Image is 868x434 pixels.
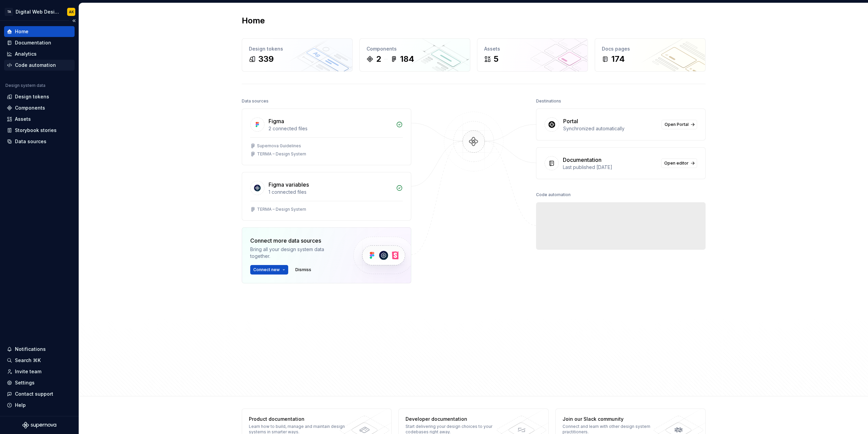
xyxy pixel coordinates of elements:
[4,366,75,377] a: Invite team
[258,54,274,64] div: 339
[242,15,265,26] h2: Home
[269,181,309,189] div: Figma variables
[477,38,588,72] a: Assets5
[242,96,269,106] div: Data sources
[15,346,46,353] div: Notifications
[242,38,353,72] a: Design tokens339
[269,125,392,132] div: 2 connected files
[1,4,77,19] button: TADigital Web DesignAK
[4,136,75,147] a: Data sources
[69,16,79,25] button: Collapse sidebar
[69,9,74,15] div: AK
[249,416,348,422] div: Product documentation
[665,122,689,127] span: Open Portal
[595,38,706,72] a: Docs pages174
[15,116,31,122] div: Assets
[661,158,697,168] a: Open editor
[16,8,59,15] div: Digital Web Design
[611,54,625,64] div: 174
[5,83,45,88] div: Design system data
[15,51,37,57] div: Analytics
[5,8,13,16] div: TA
[249,45,346,52] div: Design tokens
[250,246,342,260] div: Bring all your design system data together.
[367,45,463,52] div: Components
[376,54,381,64] div: 2
[563,117,578,125] div: Portal
[563,416,661,422] div: Join our Slack community
[563,125,657,132] div: Synchronized automatically
[22,422,56,429] svg: Supernova Logo
[257,151,306,157] div: TERMA – Design System
[406,416,504,422] div: Developer documentation
[4,355,75,366] button: Search ⌘K
[4,91,75,102] a: Design tokens
[4,125,75,136] a: Storybook stories
[4,102,75,113] a: Components
[15,105,45,111] div: Components
[253,267,280,272] span: Connect new
[15,357,41,364] div: Search ⌘K
[602,45,698,52] div: Docs pages
[563,164,657,171] div: Last published [DATE]
[4,26,75,37] a: Home
[484,45,581,52] div: Assets
[250,237,342,245] div: Connect more data sources
[242,109,411,165] a: Figma2 connected filesSupernova GuidelinesTERMA – Design System
[295,267,311,272] span: Dismiss
[536,96,561,106] div: Destinations
[4,400,75,411] button: Help
[15,62,56,69] div: Code automation
[4,389,75,399] button: Contact support
[662,120,697,129] a: Open Portal
[15,28,28,35] div: Home
[494,54,498,64] div: 5
[15,93,49,100] div: Design tokens
[359,38,470,72] a: Components2184
[250,265,288,275] button: Connect new
[4,37,75,48] a: Documentation
[15,127,57,134] div: Storybook stories
[4,60,75,71] a: Code automation
[15,39,51,46] div: Documentation
[269,117,284,125] div: Figma
[257,207,306,212] div: TERMA – Design System
[4,344,75,355] button: Notifications
[4,49,75,59] a: Analytics
[15,379,35,386] div: Settings
[15,368,41,375] div: Invite team
[15,138,46,145] div: Data sources
[536,190,571,200] div: Code automation
[664,161,689,166] span: Open editor
[242,172,411,221] a: Figma variables1 connected filesTERMA – Design System
[563,156,601,164] div: Documentation
[292,265,314,275] button: Dismiss
[400,54,414,64] div: 184
[15,391,53,397] div: Contact support
[4,377,75,388] a: Settings
[4,114,75,125] a: Assets
[269,189,392,195] div: 1 connected files
[15,402,26,409] div: Help
[257,143,301,149] div: Supernova Guidelines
